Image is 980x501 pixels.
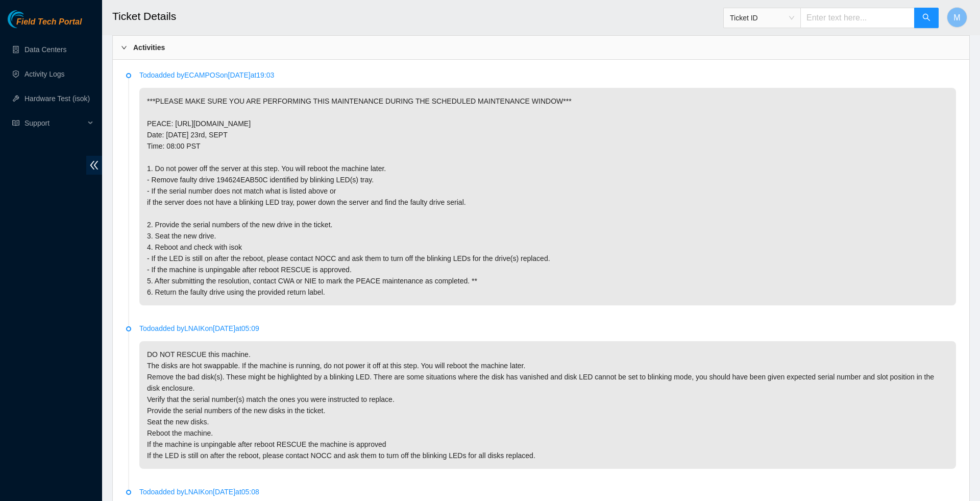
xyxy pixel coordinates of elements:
span: Ticket ID [730,10,794,26]
p: ***PLEASE MAKE SURE YOU ARE PERFORMING THIS MAINTENANCE DURING THE SCHEDULED MAINTENANCE WINDOW**... [139,88,956,305]
span: search [922,13,930,23]
p: DO NOT RESCUE this machine. The disks are hot swappable. If the machine is running, do not power ... [139,341,956,469]
span: right [121,44,127,51]
span: Field Tech Portal [16,17,82,27]
span: Support [24,113,85,133]
div: Activities [113,36,969,59]
span: read [12,120,19,127]
a: Hardware Test (isok) [24,94,90,103]
span: M [953,11,960,24]
p: Todo added by LNAIK on [DATE] at 05:09 [139,323,956,334]
b: Activities [133,42,165,53]
input: Enter text here... [800,8,915,28]
img: Akamai Technologies [8,10,52,28]
a: Akamai TechnologiesField Tech Portal [8,18,82,32]
button: search [914,8,939,28]
a: Data Centers [24,45,66,54]
p: Todo added by ECAMPOS on [DATE] at 19:03 [139,69,956,81]
a: Activity Logs [24,70,65,78]
p: Todo added by LNAIK on [DATE] at 05:08 [139,486,956,497]
button: M [947,7,967,28]
span: double-left [86,156,102,175]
